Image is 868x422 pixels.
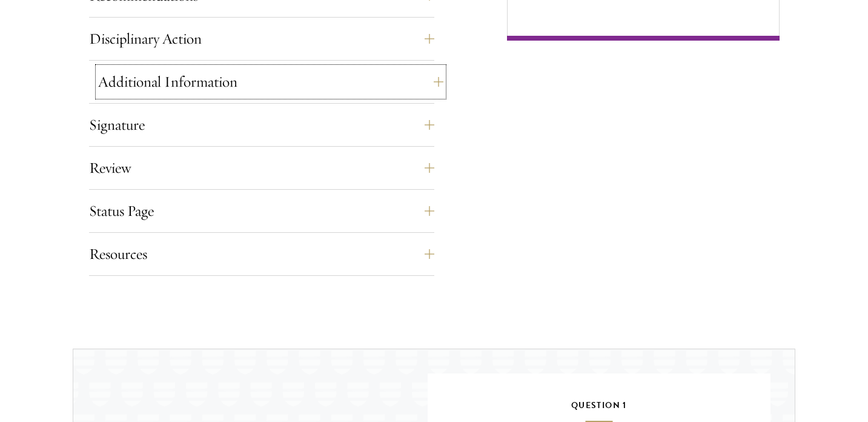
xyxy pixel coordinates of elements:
[89,196,434,226] button: Status Page
[89,24,434,53] button: Disciplinary Action
[89,153,434,183] button: Review
[89,110,434,139] button: Signature
[98,67,443,96] button: Additional Information
[89,239,434,269] button: Resources
[464,398,734,422] h5: Question 1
